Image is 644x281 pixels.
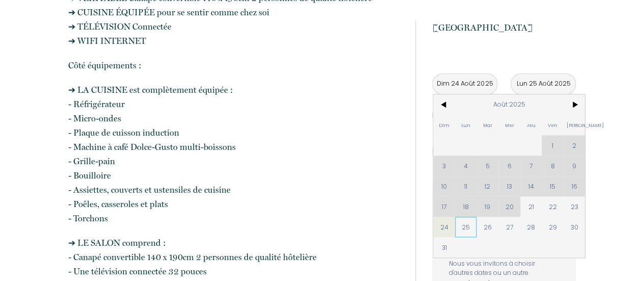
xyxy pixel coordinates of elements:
span: Dim [433,115,455,135]
span: Lun [455,115,477,135]
span: 22 [542,196,564,217]
span: Mer [498,115,520,135]
span: [PERSON_NAME] [564,115,585,135]
p: Côté équipements : [68,58,402,72]
span: 26 [477,217,498,237]
span: Mar [477,115,498,135]
span: 25 [455,217,477,237]
span: Jeu [520,115,542,135]
span: Août 2025 [455,94,564,115]
span: 30 [564,217,585,237]
span: > [564,94,585,115]
input: Arrivée [433,74,497,94]
span: Ven [542,115,564,135]
span: 23 [564,196,585,217]
span: 31 [433,237,455,258]
span: < [433,94,455,115]
p: [GEOGRAPHIC_DATA] [432,20,576,35]
input: Départ [511,74,575,94]
span: 21 [520,196,542,217]
button: Contacter [432,138,576,165]
span: 28 [520,217,542,237]
span: 24 [433,217,455,237]
span: 29 [542,217,564,237]
span: 27 [498,217,520,237]
p: ➔ LA CUISINE est complètement équipée : - Réfrigérateur - Micro-ondes - Plaque de cuisson inducti... [68,83,402,225]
